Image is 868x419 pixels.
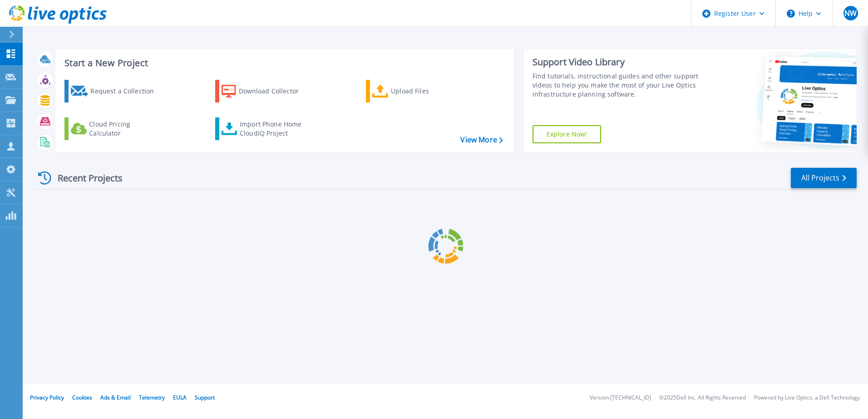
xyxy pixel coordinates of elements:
a: All Projects [791,168,857,188]
a: Telemetry [139,394,165,401]
a: Upload Files [366,80,467,102]
a: Cookies [72,394,92,401]
div: Upload Files [391,82,464,100]
h3: Start a New Project [64,58,503,68]
span: NW [844,10,857,17]
a: Privacy Policy [30,394,64,401]
div: Request a Collection [90,82,163,100]
div: Recent Projects [35,167,135,189]
a: Cloud Pricing Calculator [64,117,166,140]
li: Powered by Live Optics, a Dell Technology [754,395,860,401]
div: Support Video Library [533,56,702,68]
a: EULA [173,394,187,401]
a: Support [195,394,215,401]
a: Explore Now! [533,125,602,143]
li: Version: [TECHNICAL_ID] [590,395,651,401]
li: © 2025 Dell Inc. All Rights Reserved [659,395,746,401]
div: Cloud Pricing Calculator [89,120,162,138]
a: View More [460,136,503,144]
div: Download Collector [239,82,311,100]
div: Find tutorials, instructional guides and other support videos to help you make the most of your L... [533,72,702,99]
div: Import Phone Home CloudIQ Project [240,120,311,138]
a: Ads & Email [100,394,131,401]
a: Request a Collection [64,80,166,102]
a: Download Collector [215,80,316,102]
